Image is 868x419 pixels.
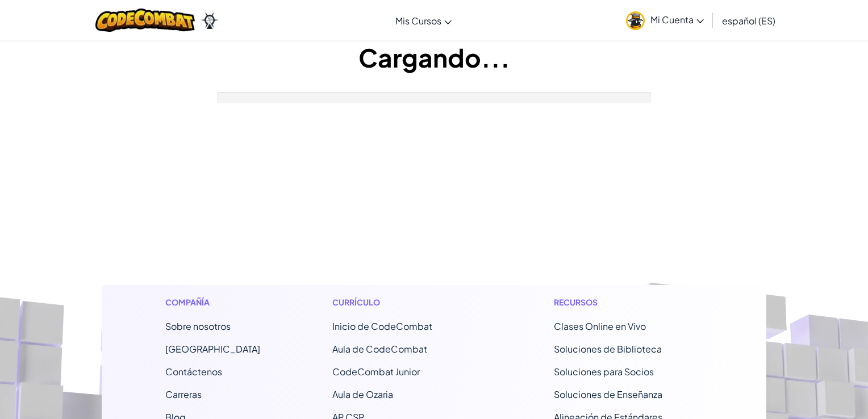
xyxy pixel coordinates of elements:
a: Clases Online en Vivo [554,320,646,332]
a: [GEOGRAPHIC_DATA] [165,343,260,355]
a: Carreras [165,388,202,400]
a: Aula de CodeCombat [332,343,427,355]
a: Soluciones para Socios [554,366,654,378]
h1: Recursos [554,296,703,308]
img: CodeCombat logo [95,9,195,32]
img: avatar [626,11,645,30]
span: Inicio de CodeCombat [332,320,432,332]
a: Sobre nosotros [165,320,231,332]
a: Mi Cuenta [620,2,710,38]
a: Aula de Ozaria [332,388,393,400]
a: Mis Cursos [390,5,457,36]
a: español (ES) [716,5,781,36]
a: Soluciones de Biblioteca [554,343,662,355]
span: Mi Cuenta [650,14,704,26]
span: español (ES) [722,15,775,27]
a: CodeCombat Junior [332,366,420,378]
h1: Compañía [165,296,260,308]
span: Contáctenos [165,366,222,378]
h1: Currículo [332,296,482,308]
img: Ozaria [201,12,219,29]
span: Mis Cursos [395,15,441,27]
a: Soluciones de Enseñanza [554,388,662,400]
